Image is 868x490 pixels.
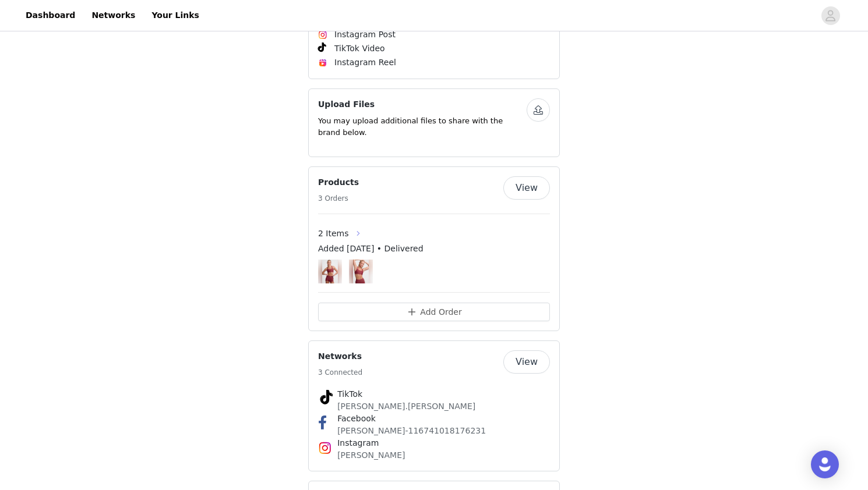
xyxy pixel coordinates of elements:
[144,2,206,29] a: Your Links
[334,29,396,41] span: Instagram Post
[318,58,327,68] img: Instagram Reels Icon
[337,437,531,449] h4: Instagram
[349,257,373,286] img: Image Background Blur
[503,350,550,374] button: View
[337,413,531,425] h4: Facebook
[318,193,359,204] h5: 3 Orders
[334,42,385,55] span: TikTok Video
[337,400,531,413] p: [PERSON_NAME].[PERSON_NAME]
[19,2,82,29] a: Dashboard
[318,367,362,378] h5: 3 Connected
[503,176,550,200] button: View
[318,115,527,138] p: You may upload additional files to share with the brand below.
[308,166,560,331] div: Products
[318,350,362,363] h4: Networks
[337,388,531,400] h4: TikTok
[825,6,836,25] div: avatar
[318,228,349,240] span: 2 Items
[334,56,396,69] span: Instagram Reel
[318,303,550,321] button: Add Order
[318,98,527,111] h4: Upload Files
[318,176,359,189] h4: Products
[308,340,560,471] div: Networks
[84,2,142,29] a: Networks
[318,257,342,286] img: Image Background Blur
[322,260,338,283] img: Anna Tight Short - Spice
[318,243,424,255] span: Added [DATE] • Delivered
[318,441,332,455] img: Instagram Icon
[353,260,369,283] img: Molly Sports Bra - Spice
[337,449,531,461] p: [PERSON_NAME]
[811,450,839,478] div: Open Intercom Messenger
[318,30,327,40] img: Instagram Icon
[337,425,531,437] p: [PERSON_NAME]-116741018176231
